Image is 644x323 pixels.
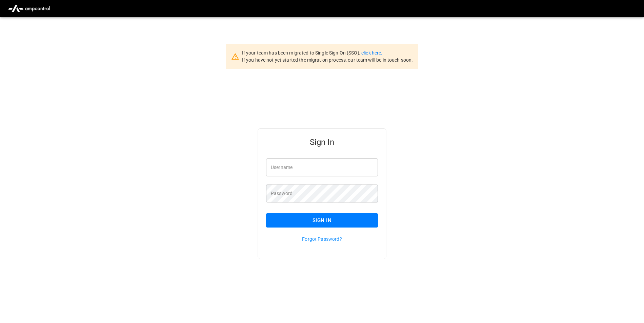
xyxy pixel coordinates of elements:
[266,236,378,242] p: Forgot Password?
[5,2,53,15] img: ampcontrol.io logo
[242,57,413,63] span: If you have not yet started the migration process, our team will be in touch soon.
[361,50,382,56] a: click here.
[266,213,378,228] button: Sign In
[266,137,378,148] h5: Sign In
[242,50,361,56] span: If your team has been migrated to Single Sign On (SSO),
